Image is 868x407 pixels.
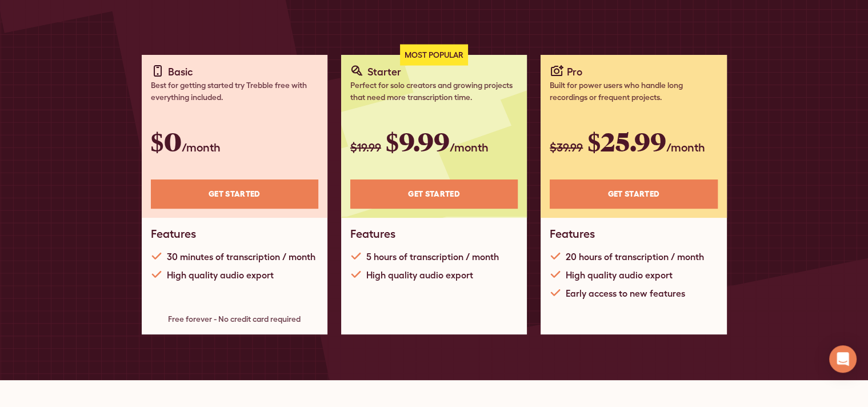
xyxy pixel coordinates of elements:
span: /month [450,141,489,154]
div: 30 minutes of transcription / month [167,250,315,264]
div: Built for power users who handle long recordings or frequent projects. [550,79,717,103]
div: Free forever - No credit card required [151,313,318,325]
div: High quality audio export [566,268,673,282]
a: Get STARTED [151,179,318,209]
h1: Features [350,227,395,241]
div: Best for getting started try Trebble free with everything included. [151,79,318,103]
h1: Features [151,227,196,241]
div: Perfect for solo creators and growing projects that need more transcription time. [350,79,518,103]
div: 20 hours of transcription / month [566,250,704,264]
div: Open Intercom Messenger [829,345,857,373]
span: $39.99 [550,141,583,154]
span: /month [666,141,705,154]
span: $9.99 [386,124,450,158]
h1: Features [550,227,595,241]
div: Early access to new features [566,286,685,300]
span: /month [182,141,221,154]
span: $0 [151,124,182,158]
div: High quality audio export [167,268,274,282]
div: Basic [168,64,193,79]
div: High quality audio export [366,268,473,282]
a: Get STARTED [550,179,717,209]
span: $19.99 [350,141,381,154]
div: 5 hours of transcription / month [366,250,499,264]
div: Most Popular [400,45,468,66]
a: Get STARTED [350,179,518,209]
div: Pro [567,64,582,79]
span: $25.99 [587,124,666,158]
